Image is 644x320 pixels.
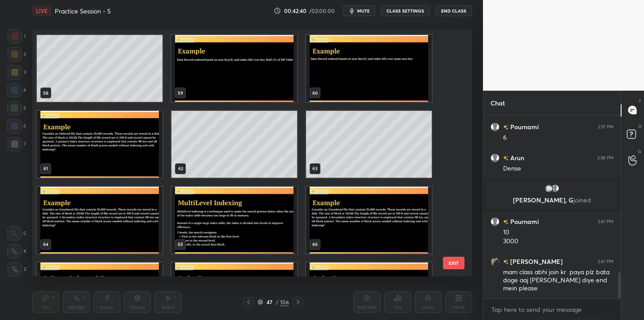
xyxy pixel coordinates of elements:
[503,268,613,293] div: mam class abhi join kr paya plz bata doge aaj [PERSON_NAME] diye end mein please
[503,228,613,237] div: 10
[503,237,613,246] div: 3000
[276,299,278,305] div: /
[32,29,456,276] div: grid
[503,156,508,161] img: no-rating-badge.077c3623.svg
[265,299,274,305] div: 47
[32,5,51,16] div: LIVE
[8,29,26,44] div: 1
[435,5,472,16] button: End Class
[503,164,613,173] div: Dense
[551,184,560,193] img: default.png
[597,155,613,160] div: 2:38 PM
[544,184,553,193] img: 77628443a29b450994d2f714e30f135a.96864392_3
[491,257,499,266] img: 2f240824740a443786d204d27a6914cc.jpg
[574,196,591,204] span: joined
[306,35,432,102] img: 175654261252BBMJ.pdf
[508,217,539,226] h6: Pournami
[306,187,432,254] img: 175654261252BBMJ.pdf
[171,35,297,102] img: 175654261252BBMJ.pdf
[8,137,26,151] div: 7
[638,148,641,155] p: G
[483,115,621,298] div: grid
[638,123,641,130] p: D
[7,83,26,97] div: 4
[7,101,26,115] div: 5
[280,298,289,306] div: 106
[491,217,499,226] img: default.png
[55,7,111,15] h4: Practice Session - 5
[491,122,499,131] img: default.png
[483,91,512,115] p: Chat
[503,125,508,130] img: no-rating-badge.077c3623.svg
[8,47,26,61] div: 2
[503,259,508,264] img: no-rating-badge.077c3623.svg
[381,5,430,16] button: CLASS SETTINGS
[598,219,613,224] div: 2:41 PM
[598,259,613,264] div: 2:41 PM
[503,133,613,142] div: 6
[508,153,524,162] h6: Arun
[443,257,464,269] button: EXIT
[7,119,26,133] div: 6
[8,65,26,79] div: 3
[639,98,641,105] p: T
[508,257,563,266] h6: [PERSON_NAME]
[37,187,162,254] img: 175654261252BBMJ.pdf
[8,262,26,276] div: Z
[7,244,26,259] div: X
[508,122,539,132] h6: Pournami
[491,197,613,204] p: [PERSON_NAME], G
[7,226,26,241] div: C
[171,187,297,254] img: 175654261252BBMJ.pdf
[598,124,613,129] div: 2:37 PM
[491,153,499,162] img: default.png
[357,8,370,14] span: mute
[343,5,375,16] button: mute
[503,219,508,224] img: no-rating-badge.077c3623.svg
[37,111,162,178] img: 175654261252BBMJ.pdf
